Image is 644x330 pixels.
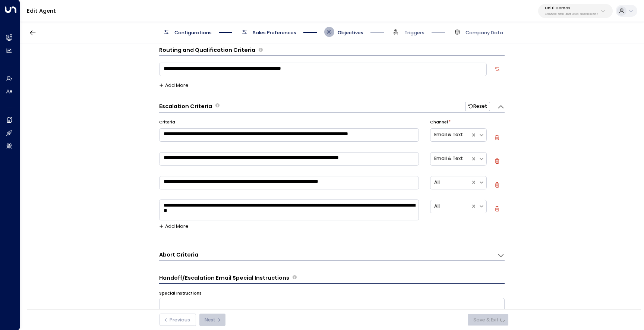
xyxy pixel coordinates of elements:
[404,29,424,36] span: Triggers
[159,290,202,296] label: Special Instructions
[338,29,363,36] span: Objectives
[293,274,297,282] span: Provide any specific instructions for the content of handoff or escalation emails. These notes gu...
[159,83,189,88] button: Add More
[159,113,505,238] div: Escalation CriteriaDefine the scenarios in which the AI agent should escalate the conversation to...
[174,29,212,36] span: Configurations
[159,119,175,125] label: Criteria
[159,224,189,229] button: Add More
[259,46,263,54] span: Define the criteria the agent uses to determine whether a lead is qualified for further actions l...
[159,251,198,259] h3: Abort Criteria
[538,4,613,18] button: Uniti Demos4c025b01-9fa0-46ff-ab3a-a620b886896e
[159,274,289,282] h3: Handoff/Escalation Email Special Instructions
[465,102,490,111] button: Reset
[159,251,505,260] div: Abort CriteriaDefine the scenarios in which the AI agent should abort or terminate the conversati...
[27,7,56,15] a: Edit Agent
[545,6,599,10] p: Uniti Demos
[430,119,448,125] label: Channel
[253,29,296,36] span: Sales Preferences
[215,103,220,110] span: Define the scenarios in which the AI agent should escalate the conversation to human sales repres...
[545,13,599,16] p: 4c025b01-9fa0-46ff-ab3a-a620b886896e
[159,102,505,113] div: Escalation CriteriaDefine the scenarios in which the AI agent should escalate the conversation to...
[159,103,212,110] h3: Escalation Criteria
[159,46,255,54] h3: Routing and Qualification Criteria
[465,29,503,36] span: Company Data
